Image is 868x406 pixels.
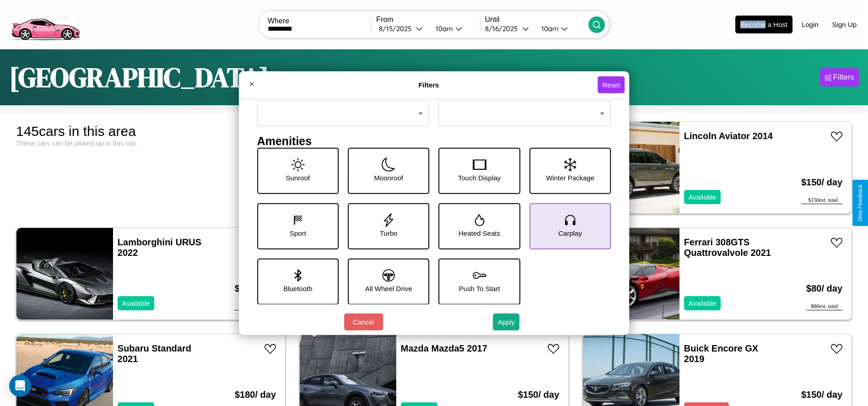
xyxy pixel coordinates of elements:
p: Available [689,191,717,203]
label: Until [485,16,588,24]
label: Where [268,17,371,25]
button: Login [797,16,823,33]
h1: [GEOGRAPHIC_DATA] [9,59,269,96]
h4: Fuel [257,87,430,100]
h4: Amenities [257,134,611,147]
div: Filters [833,73,854,82]
p: Moonroof [374,171,403,184]
p: Carplay [558,227,582,239]
button: Apply [493,314,519,330]
div: 145 cars in this area [16,124,286,139]
p: Heated Seats [458,227,500,239]
p: Touch Display [458,171,501,184]
div: 8 / 15 / 2025 [379,24,416,33]
button: Reset [598,76,625,93]
h3: $ 80 / day [806,274,842,303]
p: All Wheel Drive [365,282,412,294]
button: Cancel [344,314,383,330]
div: $ 80 est. total [806,303,842,310]
p: Sunroof [286,171,310,184]
img: logo [7,5,84,43]
p: Turbo [380,227,398,239]
button: 10am [534,24,588,33]
p: Push To Start [459,282,500,294]
p: Winter Package [546,171,594,184]
p: Available [689,297,717,309]
div: 8 / 16 / 2025 [485,24,522,33]
button: Become a Host [735,16,793,33]
p: Bluetooth [283,282,312,294]
a: Subaru Standard 2021 [118,343,191,364]
h4: Filters [260,81,598,89]
div: 10am [431,24,455,33]
button: Sign Up [828,16,861,33]
h4: Transmission [439,87,611,100]
p: Sport [290,227,306,239]
a: Ferrari 308GTS Quattrovalvole 2021 [684,237,771,258]
div: $ 160 est. total [235,303,276,310]
a: Mazda Mazda5 2017 [401,343,487,353]
h3: $ 150 / day [801,168,842,197]
a: Lamborghini URUS 2022 [118,237,201,258]
div: 10am [537,24,561,33]
label: From [376,16,480,24]
div: These cars can be picked up in this city. [16,139,286,147]
a: Lincoln Aviator 2014 [684,131,773,141]
div: Open Intercom Messenger [9,375,31,397]
button: 8/15/2025 [376,24,428,33]
div: $ 150 est. total [801,197,842,204]
div: Give Feedback [857,184,863,222]
a: Buick Encore GX 2019 [684,343,758,364]
h3: $ 160 / day [235,274,276,303]
button: Filters [820,68,859,87]
p: Available [122,297,150,309]
button: 10am [428,24,480,33]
